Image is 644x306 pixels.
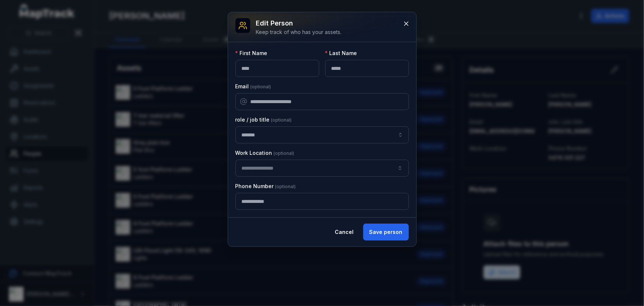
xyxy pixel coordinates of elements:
button: Cancel [329,224,360,241]
label: Phone Number [235,183,296,190]
h3: Edit person [256,18,342,28]
label: Work Location [235,149,295,157]
button: Save person [363,224,409,241]
label: Last Name [325,50,357,57]
div: Keep track of who has your assets. [256,28,342,36]
label: Email [235,83,271,90]
label: First Name [235,50,268,57]
input: person-edit:cf[9d0596ec-b45f-4a56-8562-a618bb02ca7a]-label [235,126,409,143]
label: role / job title [235,116,292,123]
